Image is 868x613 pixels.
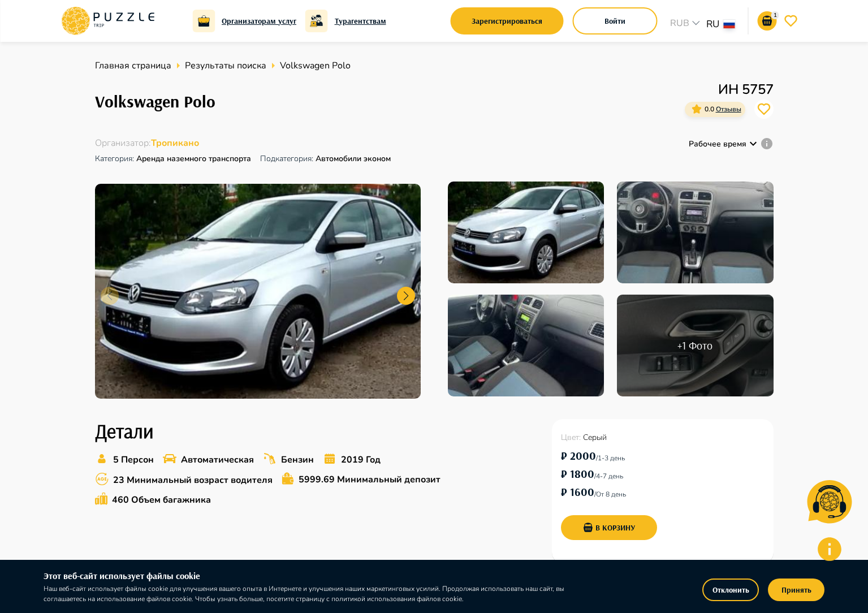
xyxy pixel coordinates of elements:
img: collection PuzzleTrip [95,184,421,399]
p: Аренда наземного транспорта [95,149,251,168]
p: 1 [771,11,779,20]
button: card_icons [754,100,774,119]
p: Рабочее время [689,138,746,150]
a: Организаторам услуг [222,15,296,27]
button: go-to-wishlist-submit-button [781,11,801,31]
h6: ₽ 1600 [561,483,594,501]
p: Автомобили эконом [260,149,391,168]
p: 2019 Год [341,453,381,467]
p: 460 Объем багажника [112,493,211,507]
h2: + 1 Фото [677,339,712,352]
a: Главная страница [95,59,171,72]
p: 5999.69 Минимальный депозит [299,473,441,486]
p: Бензин [281,453,314,467]
h2: Детали [95,419,536,443]
button: add-basket-submit-button [561,515,657,540]
p: Серый [561,428,765,447]
p: 23 Минимальный возраст водителя [113,473,273,487]
a: Турагентствам [335,15,386,27]
a: Организатор:Тропикано [95,137,199,149]
h6: ₽ 1800 [561,465,594,483]
span: Отзывы [716,105,741,114]
p: ИН 5757 [685,79,774,100]
p: Наш веб-сайт использует файлы cookie для улучшения вашего опыта в Интернете и улучшения наших мар... [44,584,590,604]
span: Цвет : [561,432,583,443]
span: Организатор : [95,137,151,149]
span: Тропикано [151,137,199,149]
span: Volkswagen Polo [280,59,351,72]
p: 5 Персон [113,453,154,467]
button: login [573,7,658,34]
button: Принять [768,579,824,601]
img: lang [724,20,735,28]
button: go-to-basket-submit-button [758,11,777,31]
h6: Этот веб-сайт использует файлы cookie [44,569,590,584]
img: collection PuzzleTrip [448,182,604,283]
div: RUB [667,16,706,33]
p: Автоматическая [181,453,254,467]
a: Результаты поиска [185,59,266,72]
button: Отклонить [702,579,759,601]
h1: Volkswagen Polo [95,92,215,111]
button: card_icons [689,101,705,117]
nav: breadcrumb [95,59,774,72]
button: signup [451,7,564,34]
svg: Дату и время бронирования можно выбрать в корзине [760,137,774,150]
span: Результаты поиска [185,59,266,72]
p: 0.0 [705,104,741,114]
h6: ₽ 2000 [561,447,596,465]
img: collection PuzzleTrip [448,295,604,396]
span: Категория : [95,153,136,164]
img: collection PuzzleTrip [617,182,773,283]
p: / От 8 день [594,485,632,499]
span: Главная страница [95,59,171,72]
span: Подкатегория: [260,153,316,164]
p: / 1-3 день [596,449,631,463]
p: / 4-7 день [594,467,629,481]
p: RU [706,17,719,32]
